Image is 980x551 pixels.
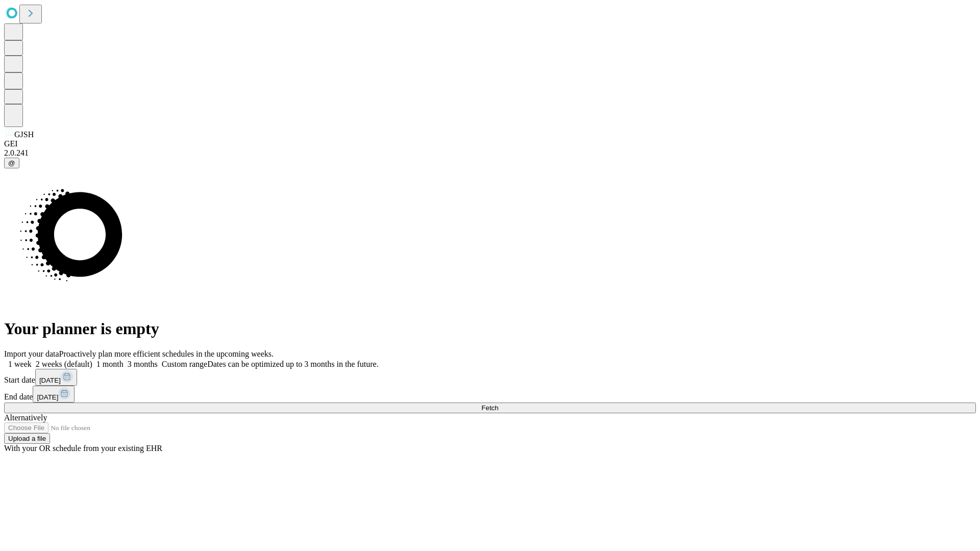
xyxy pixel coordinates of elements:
span: Custom range [162,360,207,368]
span: Fetch [481,404,498,412]
div: Start date [4,369,976,386]
span: 2 weeks (default) [36,360,92,368]
span: Import your data [4,349,59,358]
span: 1 month [96,360,124,368]
span: 1 week [8,360,32,368]
button: [DATE] [33,386,75,403]
span: @ [8,159,15,167]
span: Dates can be optimized up to 3 months in the future. [207,360,378,368]
span: [DATE] [37,393,58,401]
button: Upload a file [4,433,50,444]
span: GJSH [14,130,34,139]
button: @ [4,158,19,168]
span: [DATE] [39,377,61,384]
span: 3 months [128,360,158,368]
div: End date [4,386,976,403]
button: [DATE] [35,369,77,386]
div: 2.0.241 [4,148,976,158]
span: Proactively plan more efficient schedules in the upcoming weeks. [59,349,274,358]
button: Fetch [4,403,976,413]
span: With your OR schedule from your existing EHR [4,444,162,453]
h1: Your planner is empty [4,319,976,338]
span: Alternatively [4,413,47,422]
div: GEI [4,139,976,148]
